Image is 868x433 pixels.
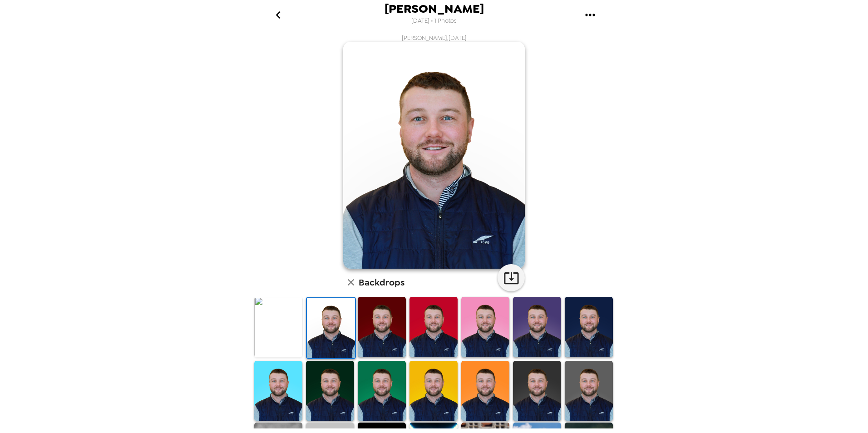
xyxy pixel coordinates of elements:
[385,3,484,15] span: [PERSON_NAME]
[343,42,525,269] img: user
[402,34,467,42] span: [PERSON_NAME] , [DATE]
[359,275,404,290] h6: Backdrops
[254,297,302,357] img: Original
[411,15,457,27] span: [DATE] • 1 Photos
